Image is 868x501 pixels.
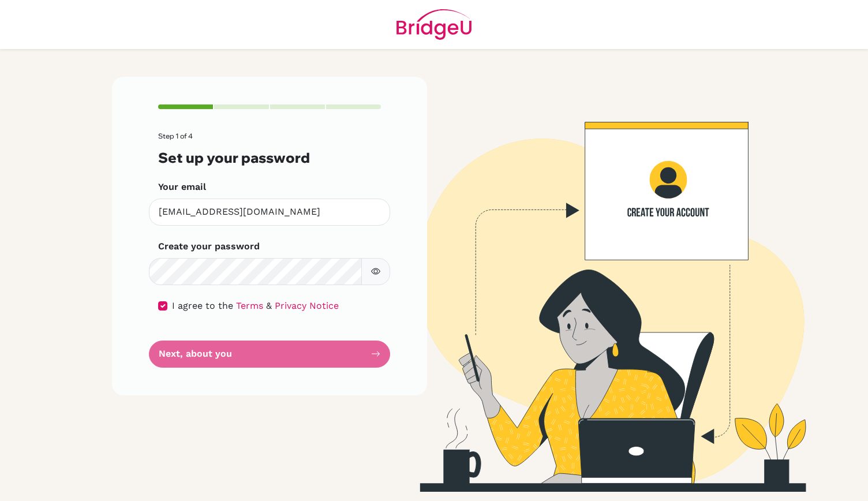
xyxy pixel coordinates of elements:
[158,240,260,253] label: Create your password
[266,300,272,311] span: &
[172,300,233,311] span: I agree to the
[794,466,856,495] iframe: Opens a widget where you can find more information
[158,180,206,194] label: Your email
[275,300,339,311] a: Privacy Notice
[149,199,390,226] input: Insert your email*
[158,149,381,166] h3: Set up your password
[236,300,263,311] a: Terms
[158,132,193,140] span: Step 1 of 4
